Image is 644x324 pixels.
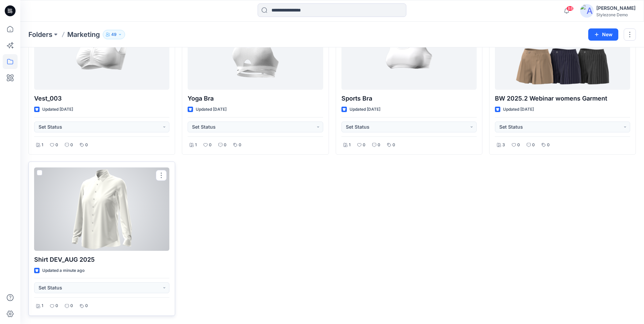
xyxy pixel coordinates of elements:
[34,255,169,264] p: Shirt DEV_AUG 2025
[239,142,241,149] p: 0
[42,302,43,309] p: 1
[196,106,226,113] p: Updated [DATE]
[341,6,477,90] a: Sports Bra
[517,142,520,149] p: 0
[55,302,58,309] p: 0
[188,6,323,90] a: Yoga Bra
[495,94,630,103] p: BW 2025.2 Webinar womens Garment
[28,30,52,39] a: Folders
[502,142,505,149] p: 3
[596,4,636,12] div: [PERSON_NAME]
[34,6,169,90] a: Vest_003
[392,142,395,149] p: 0
[195,142,197,149] p: 1
[349,142,351,149] p: 1
[547,142,550,149] p: 0
[532,142,535,149] p: 0
[111,31,117,38] p: 49
[350,106,380,113] p: Updated [DATE]
[70,302,73,309] p: 0
[42,142,43,149] p: 1
[42,267,85,274] p: Updated a minute ago
[34,167,169,251] a: Shirt DEV_AUG 2025
[85,302,88,309] p: 0
[224,142,226,149] p: 0
[580,4,594,18] img: avatar
[103,30,125,39] button: 49
[34,94,169,103] p: Vest_003
[363,142,365,149] p: 0
[588,28,618,41] button: New
[341,94,477,103] p: Sports Bra
[566,6,574,11] span: 88
[42,106,73,113] p: Updated [DATE]
[378,142,380,149] p: 0
[209,142,212,149] p: 0
[70,142,73,149] p: 0
[503,106,534,113] p: Updated [DATE]
[85,142,88,149] p: 0
[495,6,630,90] a: BW 2025.2 Webinar womens Garment
[188,94,323,103] p: Yoga Bra
[67,30,100,39] p: Marketing
[55,142,58,149] p: 0
[596,12,636,17] div: Stylezone Demo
